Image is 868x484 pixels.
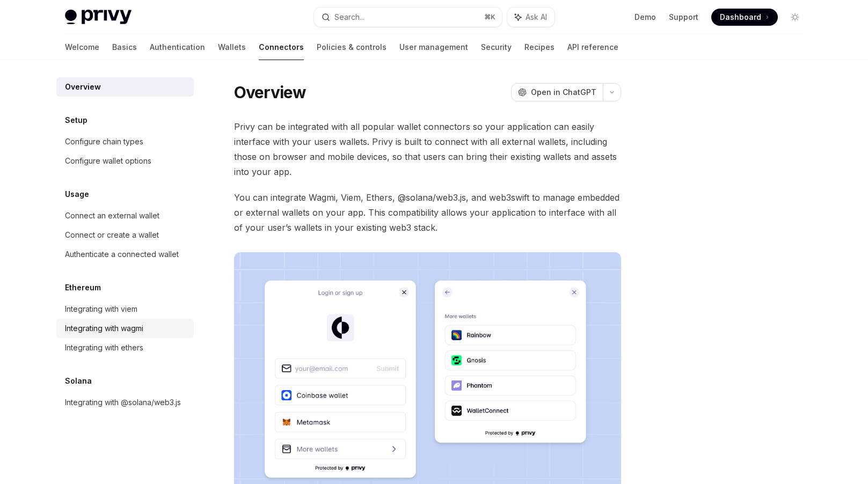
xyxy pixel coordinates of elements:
[65,135,143,148] div: Configure chain types
[112,34,137,60] a: Basics
[314,8,502,27] button: Search...⌘K
[65,341,143,354] div: Integrating with ethers
[334,11,364,24] div: Search...
[634,12,656,23] a: Demo
[65,188,89,201] h5: Usage
[317,34,386,60] a: Policies & controls
[56,393,194,412] a: Integrating with @solana/web3.js
[531,87,596,98] span: Open in ChatGPT
[65,248,179,261] div: Authenticate a connected wallet
[56,151,194,171] a: Configure wallet options
[56,206,194,225] a: Connect an external wallet
[234,190,621,235] span: You can integrate Wagmi, Viem, Ethers, @solana/web3.js, and web3swift to manage embedded or exter...
[150,34,205,60] a: Authentication
[65,114,87,127] h5: Setup
[234,83,307,102] h1: Overview
[65,229,159,241] div: Connect or create a wallet
[56,132,194,151] a: Configure chain types
[56,225,194,245] a: Connect or create a wallet
[65,281,101,294] h5: Ethereum
[399,34,468,60] a: User management
[711,9,778,26] a: Dashboard
[65,155,151,167] div: Configure wallet options
[65,10,132,25] img: light logo
[481,34,512,60] a: Security
[56,245,194,264] a: Authenticate a connected wallet
[56,319,194,338] a: Integrating with wagmi
[511,83,603,101] button: Open in ChatGPT
[65,303,137,316] div: Integrating with viem
[786,9,804,26] button: Toggle dark mode
[524,34,555,60] a: Recipes
[234,119,621,179] span: Privy can be integrated with all popular wallet connectors so your application can easily interfa...
[567,34,618,60] a: API reference
[259,34,304,60] a: Connectors
[56,299,194,319] a: Integrating with viem
[65,80,101,93] div: Overview
[56,338,194,357] a: Integrating with ethers
[218,34,246,60] a: Wallets
[65,322,143,335] div: Integrating with wagmi
[507,8,555,27] button: Ask AI
[65,375,92,387] h5: Solana
[65,209,159,222] div: Connect an external wallet
[669,12,698,23] a: Support
[65,34,99,60] a: Welcome
[56,77,194,97] a: Overview
[484,13,495,21] span: ⌘ K
[720,12,761,23] span: Dashboard
[526,12,547,23] span: Ask AI
[65,396,181,409] div: Integrating with @solana/web3.js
